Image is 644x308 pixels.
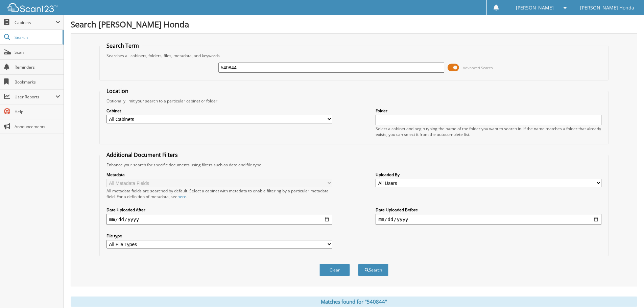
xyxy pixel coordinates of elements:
[376,172,601,177] label: Uploaded By
[103,87,132,95] legend: Location
[15,124,60,129] span: Announcements
[15,94,55,100] span: User Reports
[103,42,142,49] legend: Search Term
[106,188,332,199] div: All metadata fields are searched by default. Select a cabinet with metadata to enable filtering b...
[71,19,637,30] h1: Search [PERSON_NAME] Honda
[103,98,605,104] div: Optionally limit your search to a particular cabinet or folder
[71,297,637,307] div: Matches found for "540844"
[376,126,601,137] div: Select a cabinet and begin typing the name of the folder you want to search in. If the name match...
[15,34,59,40] span: Search
[580,6,634,10] span: [PERSON_NAME] Honda
[103,162,605,168] div: Enhance your search for specific documents using filters such as date and file type.
[15,49,60,55] span: Scan
[7,3,57,12] img: scan123-logo-white.svg
[106,172,332,177] label: Metadata
[376,207,601,213] label: Date Uploaded Before
[106,108,332,114] label: Cabinet
[516,6,554,10] span: [PERSON_NAME]
[319,264,350,276] button: Clear
[106,233,332,239] label: File type
[358,264,388,276] button: Search
[376,214,601,225] input: end
[15,79,60,85] span: Bookmarks
[15,64,60,70] span: Reminders
[103,151,181,159] legend: Additional Document Filters
[177,194,186,199] a: here
[106,214,332,225] input: start
[15,109,60,115] span: Help
[376,108,601,114] label: Folder
[15,20,55,25] span: Cabinets
[463,65,493,70] span: Advanced Search
[106,207,332,213] label: Date Uploaded After
[103,53,605,58] div: Searches all cabinets, folders, files, metadata, and keywords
